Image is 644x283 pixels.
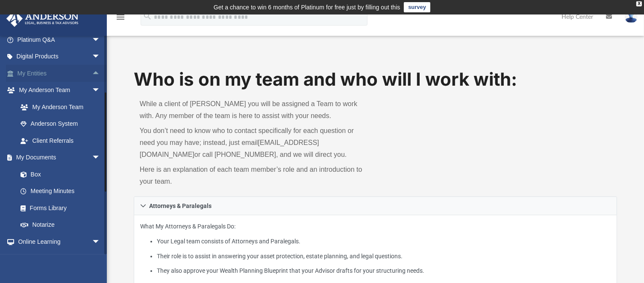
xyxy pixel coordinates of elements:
a: Anderson System [12,116,109,133]
span: Attorneys & Paralegals [149,203,212,209]
a: My Anderson Team [12,98,105,116]
a: menu [115,16,126,22]
h1: Who is on my team and who will I work with: [134,67,617,92]
a: Client Referrals [12,132,109,149]
a: survey [404,2,430,12]
p: You don’t need to know who to contact specifically for each question or need you may have; instea... [140,125,370,161]
div: close [636,1,642,6]
i: search [143,12,152,21]
img: User Pic [625,11,638,23]
span: arrow_drop_down [92,233,109,251]
div: Get a chance to win 6 months of Platinum for free just by filling out this [214,2,400,12]
a: Forms Library [12,199,105,217]
a: Online Learningarrow_drop_down [6,233,109,250]
i: menu [115,12,126,22]
a: Courses [12,250,109,267]
a: Meeting Minutes [12,183,109,200]
a: Notarize [12,217,109,234]
span: arrow_drop_down [92,149,109,167]
p: Here is an explanation of each team member’s role and an introduction to your team. [140,164,370,188]
li: They also approve your Wealth Planning Blueprint that your Advisor drafts for your structuring ne... [157,266,611,276]
span: arrow_drop_down [92,82,109,99]
li: Your Legal team consists of Attorneys and Paralegals. [157,236,611,247]
li: Their role is to assist in answering your asset protection, estate planning, and legal questions. [157,251,611,262]
p: While a client of [PERSON_NAME] you will be assigned a Team to work with. Any member of the team ... [140,98,370,122]
a: My Entitiesarrow_drop_up [6,65,113,82]
a: [EMAIL_ADDRESS][DOMAIN_NAME] [140,139,319,158]
img: Anderson Advisors Platinum Portal [4,10,81,27]
a: My Anderson Teamarrow_drop_down [6,82,109,99]
a: Attorneys & Paralegals [134,196,617,215]
span: arrow_drop_down [92,31,109,49]
span: arrow_drop_down [92,48,109,66]
a: My Documentsarrow_drop_down [6,149,109,166]
span: arrow_drop_up [92,65,109,82]
a: Platinum Q&Aarrow_drop_down [6,31,113,48]
a: Digital Productsarrow_drop_down [6,48,113,65]
a: Box [12,166,105,183]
